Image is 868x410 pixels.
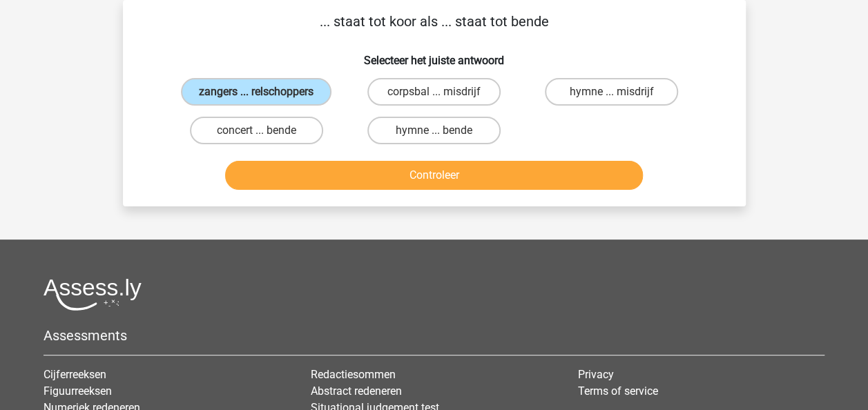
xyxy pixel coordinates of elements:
p: ... staat tot koor als ... staat tot bende [145,11,724,32]
img: Assessly logo [44,278,142,311]
a: Figuurreeksen [44,384,112,398]
a: Terms of service [578,384,658,398]
h6: Selecteer het juiste antwoord [145,43,724,67]
label: hymne ... bende [367,117,501,144]
a: Abstract redeneren [311,384,402,398]
label: corpsbal ... misdrijf [367,78,501,106]
a: Redactiesommen [311,368,396,381]
a: Privacy [578,368,614,381]
button: Controleer [225,161,643,190]
h5: Assessments [44,327,824,344]
label: concert ... bende [190,117,323,144]
label: zangers ... relschoppers [181,78,331,106]
a: Cijferreeksen [44,368,106,381]
label: hymne ... misdrijf [545,78,678,106]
